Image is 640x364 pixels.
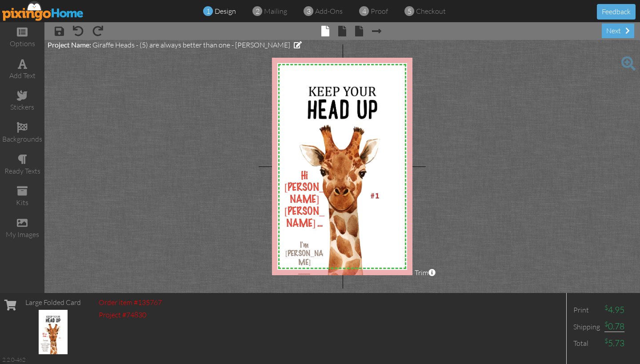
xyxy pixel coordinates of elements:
div: Large Folded Card [25,297,81,308]
span: 1 [206,6,210,16]
span: # [370,191,375,200]
div: Project #74830 [99,310,162,320]
div: next [602,24,634,38]
span: 2 [256,6,260,16]
span: add-ons [315,7,343,16]
span: [PERSON_NAME] ... [284,206,324,229]
span: ......... [298,269,310,277]
span: 3 [307,6,311,16]
span: proof [371,7,388,16]
span: design [215,7,236,16]
span: Project Name: [48,40,91,49]
sup: $ [604,304,608,311]
span: Trim [415,268,436,278]
span: 4.95 [604,305,624,315]
div: Order item #135767 [99,297,162,308]
span: checkout [416,7,446,16]
span: I'm [PERSON_NAME] [285,241,324,267]
span: 5 [408,6,412,16]
sup: $ [604,337,608,344]
td: Print [571,302,602,318]
td: Shipping [571,318,602,335]
span: 0.78 [604,321,624,332]
sup: $ [604,320,608,328]
img: 135627-1-1757558919104-c6ae3246e3ff81c0-qa.jpg [39,310,67,354]
span: mailing [264,7,287,16]
div: 2.2.0-462 [2,356,25,364]
span: Hi [PERSON_NAME] [284,171,324,205]
span: 5.73 [604,338,624,348]
span: Giraffe Heads - (5) are always better than one - [PERSON_NAME] [92,40,290,49]
td: Total [571,335,602,352]
span: 4 [362,6,366,16]
button: Feedback [597,4,636,20]
img: pixingo logo [2,1,84,21]
span: 1 [375,191,380,200]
